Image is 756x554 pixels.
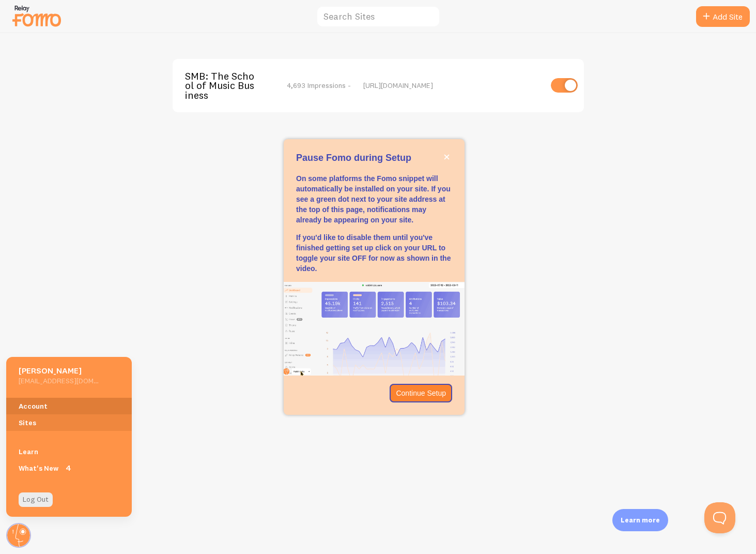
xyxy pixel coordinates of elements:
[19,365,99,376] h5: [PERSON_NAME]
[363,81,542,90] div: [URL][DOMAIN_NAME]
[390,384,452,402] button: Continue Setup
[6,443,132,460] a: Learn
[612,509,668,531] div: Learn more
[296,173,452,225] p: On some platforms the Fomo snippet will automatically be installed on your site. If you see a gre...
[621,515,660,525] p: Learn more
[11,3,63,29] img: fomo-relay-logo-orange.svg
[185,71,268,100] span: SMB: The School of Music Business
[6,414,132,431] a: Sites
[704,502,735,533] iframe: Help Scout Beacon - Open
[284,139,465,414] div: Pause Fomo during Setup
[441,152,452,162] button: close,
[296,152,452,165] p: Pause Fomo during Setup
[396,388,446,398] p: Continue Setup
[296,232,452,274] p: If you'd like to disable them until you've finished getting set up click on your URL to toggle yo...
[19,376,99,385] h5: [EMAIL_ADDRESS][DOMAIN_NAME]
[6,398,132,414] a: Account
[19,492,53,507] a: Log Out
[63,463,73,473] span: 4
[287,81,351,90] span: 4,693 Impressions -
[6,460,132,476] a: What's New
